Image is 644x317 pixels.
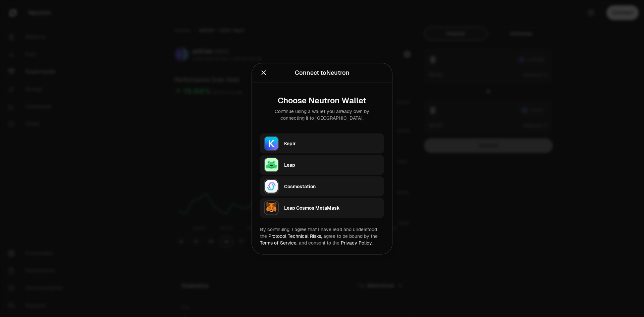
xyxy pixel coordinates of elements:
div: Continue using a wallet you already own by connecting it to [GEOGRAPHIC_DATA]. [265,108,379,121]
button: CosmostationCosmostation [260,176,384,196]
a: Protocol Technical Risks, [268,233,322,239]
img: Leap [264,157,279,172]
div: Keplr [284,140,380,147]
button: Leap Cosmos MetaMaskLeap Cosmos MetaMask [260,198,384,218]
div: Leap Cosmos MetaMask [284,204,380,211]
div: Cosmostation [284,183,380,190]
img: Keplr [264,136,279,151]
a: Privacy Policy. [341,240,373,246]
div: Choose Neutron Wallet [265,96,379,105]
div: Connect to Neutron [295,68,350,77]
img: Cosmostation [264,179,279,194]
img: Leap Cosmos MetaMask [264,200,279,215]
button: LeapLeap [260,155,384,175]
div: By continuing, I agree that I have read and understood the agree to be bound by the and consent t... [260,226,384,246]
button: Close [260,68,267,77]
button: KeplrKeplr [260,133,384,153]
div: Leap [284,161,380,168]
a: Terms of Service, [260,240,298,246]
